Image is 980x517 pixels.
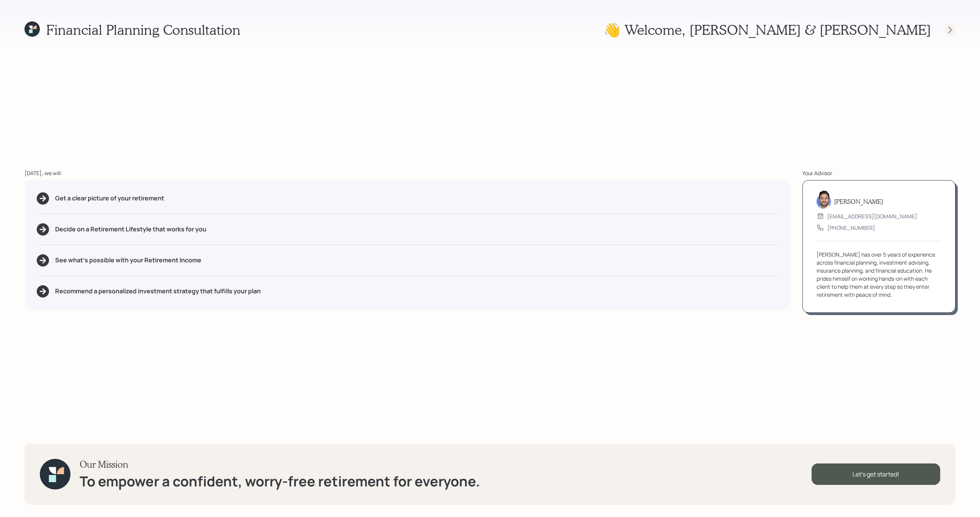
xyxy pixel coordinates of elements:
h1: 👋 Welcome , [PERSON_NAME] & [PERSON_NAME] [603,21,931,38]
h1: Financial Planning Consultation [46,21,240,38]
h5: Get a clear picture of your retirement [55,195,164,202]
div: Let's get started! [812,463,940,485]
h5: Recommend a personalized investment strategy that fulfills your plan [55,288,261,295]
div: Your Advisor [802,169,955,177]
div: [PHONE_NUMBER] [827,224,875,232]
div: [PERSON_NAME] has over 5 years of experience across financial planning, investment advising, insu... [817,250,941,299]
h5: Decide on a Retirement Lifestyle that works for you [55,226,206,233]
h1: To empower a confident, worry-free retirement for everyone. [80,473,480,489]
div: [EMAIL_ADDRESS][DOMAIN_NAME] [827,212,917,220]
img: michael-russo-headshot.png [817,190,831,209]
h5: [PERSON_NAME] [834,198,883,205]
h3: Our Mission [80,459,480,470]
h5: See what's possible with your Retirement Income [55,257,201,264]
div: [DATE], we will: [24,169,790,177]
